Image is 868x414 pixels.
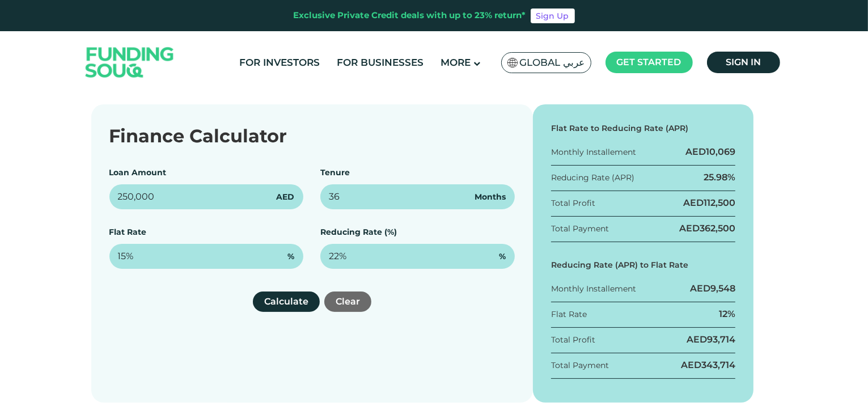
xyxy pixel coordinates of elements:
span: Global عربي [520,56,585,69]
div: Flat Rate [551,309,587,320]
label: Loan Amount [109,167,167,178]
span: 343,714 [701,360,735,370]
button: Clear [324,292,371,312]
label: Reducing Rate (%) [320,227,397,237]
a: For Investors [236,53,323,72]
span: Get started [617,57,681,67]
div: AED [690,282,735,295]
div: Monthly Installement [551,146,636,158]
img: Logo [74,34,185,91]
div: Finance Calculator [109,122,515,150]
img: SA Flag [507,58,518,67]
div: Total Payment [551,223,609,235]
span: More [441,57,471,68]
span: 112,500 [704,197,735,208]
div: 25.98% [704,171,735,184]
span: Sign in [726,57,761,67]
div: Exclusive Private Credit deals with up to 23% return* [294,9,526,22]
div: Monthly Installement [551,283,636,295]
div: AED [687,333,735,346]
div: AED [683,197,735,209]
div: Total Profit [551,334,595,346]
span: 93,714 [707,334,735,345]
div: AED [679,222,735,235]
span: % [287,251,294,263]
span: 362,500 [700,223,735,234]
div: Total Payment [551,360,609,371]
label: Tenure [320,167,350,178]
div: AED [681,359,735,371]
div: Total Profit [551,197,595,209]
span: 9,548 [710,283,735,294]
span: AED [276,191,294,203]
a: Sign in [707,52,780,73]
div: 12% [719,308,735,320]
label: Flat Rate [109,227,147,237]
div: Reducing Rate (APR) to Flat Rate [551,259,736,271]
a: For Businesses [334,53,426,72]
div: Flat Rate to Reducing Rate (APR) [551,122,736,134]
div: AED [685,146,735,158]
button: Calculate [253,292,320,312]
span: Months [475,191,506,203]
a: Sign Up [531,9,575,23]
div: Reducing Rate (APR) [551,172,634,184]
span: % [499,251,506,263]
span: 10,069 [706,146,735,157]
